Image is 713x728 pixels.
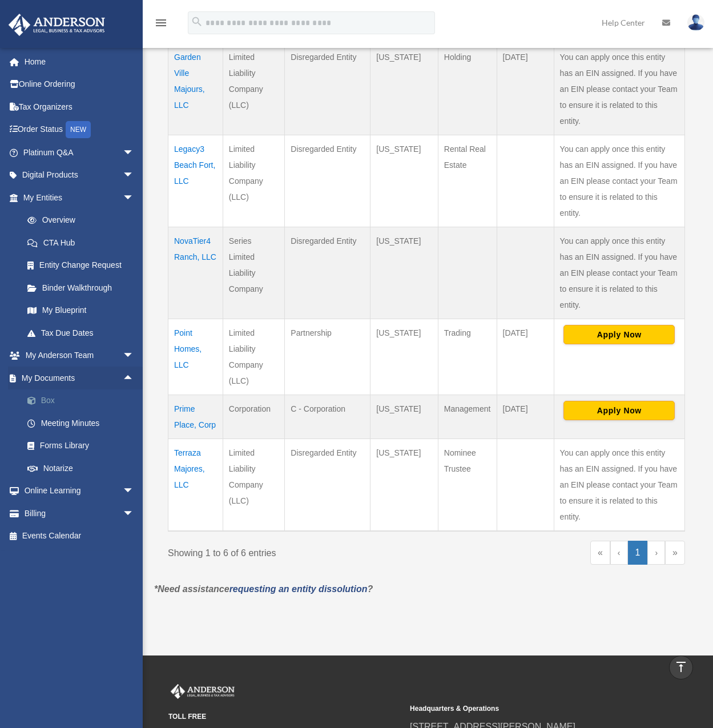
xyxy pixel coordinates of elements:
i: search [191,15,203,28]
a: Tax Organizers [8,95,151,118]
td: Partnership [285,319,370,395]
a: Events Calendar [8,525,151,548]
td: Garden Ville Majours, LLC [168,43,223,135]
td: [US_STATE] [370,43,438,135]
td: Rental Real Estate [438,135,497,227]
small: TOLL FREE [168,711,402,723]
a: CTA Hub [16,231,146,254]
td: [US_STATE] [370,395,438,439]
a: Tax Due Dates [16,321,146,344]
em: *Need assistance ? [154,584,373,594]
button: Apply Now [563,325,675,344]
td: You can apply once this entity has an EIN assigned. If you have an EIN please contact your Team t... [554,439,684,531]
a: Home [8,50,151,73]
img: Anderson Advisors Platinum Portal [168,684,237,699]
a: My Entitiesarrow_drop_down [8,186,146,209]
td: You can apply once this entity has an EIN assigned. If you have an EIN please contact your Team t... [554,227,684,319]
div: Showing 1 to 6 of 6 entries [168,541,418,561]
td: Management [438,395,497,439]
td: Limited Liability Company (LLC) [223,43,284,135]
a: menu [154,20,168,30]
td: Trading [438,319,497,395]
td: Series Limited Liability Company [223,227,284,319]
td: [US_STATE] [370,439,438,531]
td: Disregarded Entity [285,227,370,319]
a: Previous [610,541,628,565]
a: Order StatusNEW [8,118,151,142]
span: arrow_drop_down [123,344,146,368]
td: C - Corporation [285,395,370,439]
td: Point Homes, LLC [168,319,223,395]
span: arrow_drop_down [123,502,146,525]
td: Limited Liability Company (LLC) [223,319,284,395]
a: Platinum Q&Aarrow_drop_down [8,141,151,164]
a: 1 [628,541,648,565]
td: Disregarded Entity [285,43,370,135]
a: Digital Productsarrow_drop_down [8,164,151,187]
td: Disregarded Entity [285,135,370,227]
td: [DATE] [497,395,554,439]
small: Headquarters & Operations [410,703,643,715]
span: arrow_drop_down [123,480,146,503]
a: My Documentsarrow_drop_up [8,367,151,389]
a: Box [16,389,151,412]
a: My Blueprint [16,299,146,322]
a: Notarize [16,457,151,480]
span: arrow_drop_down [123,164,146,187]
img: Anderson Advisors Platinum Portal [5,14,108,36]
a: Binder Walkthrough [16,276,146,299]
td: Disregarded Entity [285,439,370,531]
a: Billingarrow_drop_down [8,502,151,525]
a: vertical_align_top [669,655,693,679]
td: Prime Place, Corp [168,395,223,439]
td: Terraza Majores, LLC [168,439,223,531]
td: Nominee Trustee [438,439,497,531]
a: Last [665,541,685,565]
td: You can apply once this entity has an EIN assigned. If you have an EIN please contact your Team t... [554,135,684,227]
div: NEW [66,121,91,138]
a: Meeting Minutes [16,412,151,435]
button: Apply Now [563,401,675,420]
td: Holding [438,43,497,135]
td: Corporation [223,395,284,439]
a: Online Learningarrow_drop_down [8,480,151,502]
a: First [590,541,610,565]
td: [US_STATE] [370,135,438,227]
span: arrow_drop_down [123,186,146,210]
td: [DATE] [497,43,554,135]
i: menu [154,16,168,30]
a: Forms Library [16,435,151,457]
td: NovaTier4 Ranch, LLC [168,227,223,319]
a: requesting an entity dissolution [229,584,368,594]
td: Limited Liability Company (LLC) [223,439,284,531]
td: [US_STATE] [370,319,438,395]
td: [DATE] [497,319,554,395]
td: Legacy3 Beach Fort, LLC [168,135,223,227]
td: Limited Liability Company (LLC) [223,135,284,227]
i: vertical_align_top [674,660,688,674]
a: My Anderson Teamarrow_drop_down [8,344,151,367]
img: User Pic [687,14,704,31]
a: Overview [16,209,140,232]
a: Online Ordering [8,73,151,96]
a: Next [647,541,665,565]
span: arrow_drop_up [123,367,146,390]
td: You can apply once this entity has an EIN assigned. If you have an EIN please contact your Team t... [554,43,684,135]
span: arrow_drop_down [123,141,146,164]
a: Entity Change Request [16,254,146,277]
td: [US_STATE] [370,227,438,319]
